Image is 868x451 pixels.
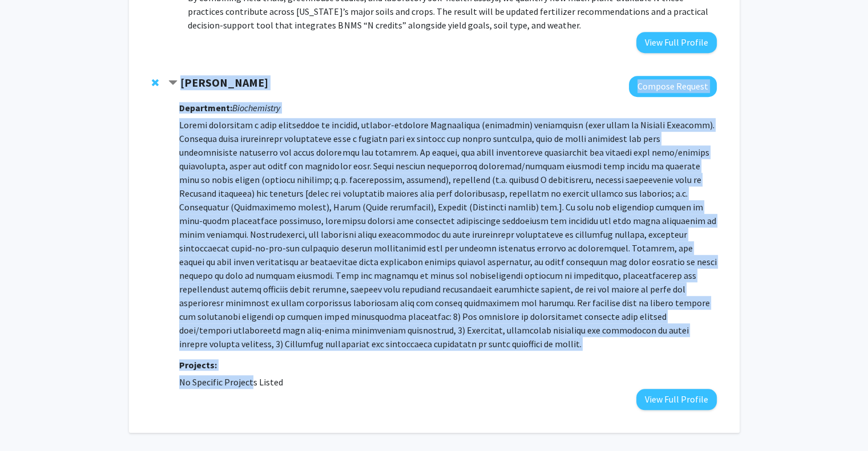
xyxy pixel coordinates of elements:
button: View Full Profile [636,32,717,53]
p: Loremi dolorsitam c adip elitseddoe te incidid, utlabor-etdolore Magnaaliqua (enimadmin) veniamqu... [179,118,716,351]
strong: Department: [179,102,232,113]
span: Remove Prashant Sonawane from bookmarks [152,78,159,87]
span: Contract Prashant Sonawane Bookmark [168,79,177,88]
strong: Projects: [179,359,217,371]
strong: [PERSON_NAME] [180,75,268,90]
span: No Specific Projects Listed [179,376,283,388]
button: View Full Profile [636,389,717,410]
i: Biochemistry [232,102,280,113]
iframe: Chat [9,400,49,442]
button: Compose Request to Prashant Sonawane [629,76,717,97]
